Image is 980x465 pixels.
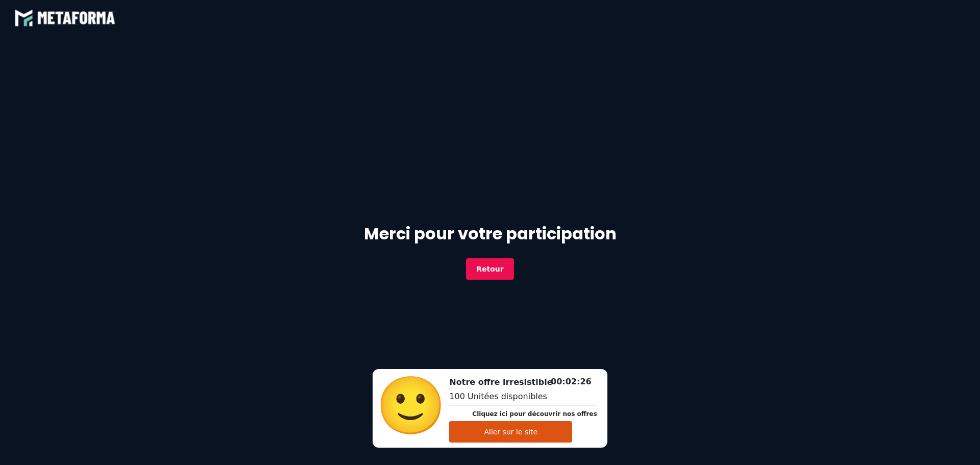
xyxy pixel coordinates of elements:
[449,376,597,388] h2: Notre offre irresistible
[551,377,592,386] span: 00:02:26
[449,421,572,443] button: Aller sur le site
[378,374,444,437] img: 1757840367488-mfcWLOqfCY0uex2oDOfVXAVjikt4a3ld.png
[466,258,513,280] button: Retour
[364,222,617,246] h1: Merci pour votre participation
[472,409,597,419] p: Cliquez ici pour découvrir nos offres
[449,391,547,401] span: 100 Unitées disponibles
